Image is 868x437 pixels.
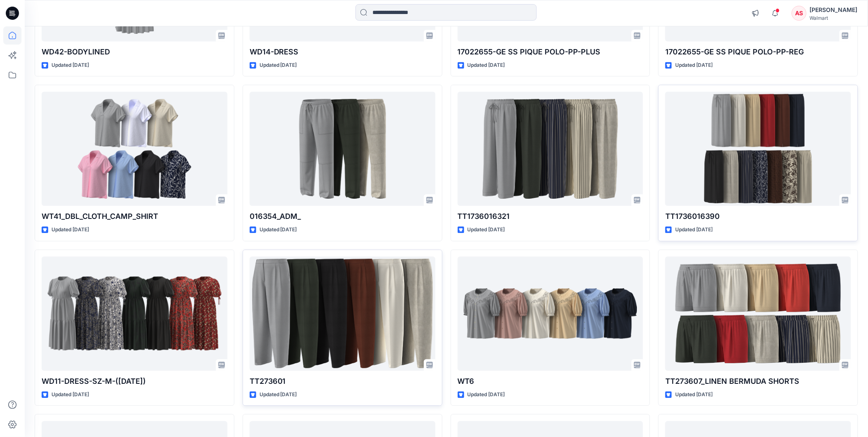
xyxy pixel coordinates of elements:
[250,92,435,206] a: 016354_ADM_
[468,61,505,70] p: Updated [DATE]
[250,257,435,371] a: TT273601
[51,61,89,70] p: Updated [DATE]
[260,391,297,399] p: Updated [DATE]
[468,391,505,399] p: Updated [DATE]
[665,92,851,206] a: TT1736016390
[665,257,851,371] a: TT273607_LINEN BERMUDA SHORTS
[42,257,227,371] a: WD11-DRESS-SZ-M-(24-07-25)
[260,61,297,70] p: Updated [DATE]
[665,47,851,58] p: 17022655-GE SS PIQUE POLO-PP-REG
[810,15,858,21] div: Walmart
[458,376,643,388] p: WT6
[665,376,851,388] p: TT273607_LINEN BERMUDA SHORTS
[51,226,89,235] p: Updated [DATE]
[675,391,713,399] p: Updated [DATE]
[458,211,643,223] p: TT1736016321
[250,47,435,58] p: WD14-DRESS
[260,226,297,235] p: Updated [DATE]
[665,211,851,223] p: TT1736016390
[458,257,643,371] a: WT6
[792,6,807,21] div: AS
[42,211,227,223] p: WT41_DBL_CLOTH_CAMP_SHIRT
[810,5,858,15] div: [PERSON_NAME]
[675,226,713,235] p: Updated [DATE]
[458,47,643,58] p: 17022655-GE SS PIQUE POLO-PP-PLUS
[468,226,505,235] p: Updated [DATE]
[458,92,643,206] a: TT1736016321
[42,376,227,388] p: WD11-DRESS-SZ-M-([DATE])
[675,61,713,70] p: Updated [DATE]
[250,376,435,388] p: TT273601
[250,211,435,223] p: 016354_ADM_
[42,92,227,206] a: WT41_DBL_CLOTH_CAMP_SHIRT
[51,391,89,399] p: Updated [DATE]
[42,47,227,58] p: WD42-BODYLINED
